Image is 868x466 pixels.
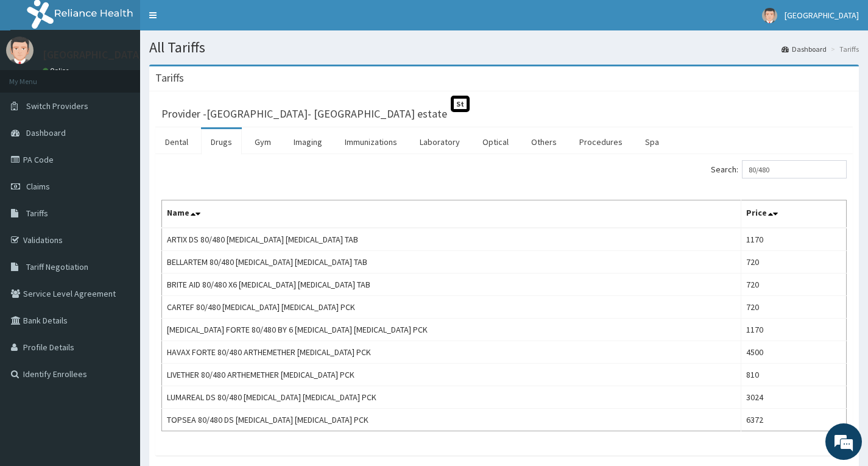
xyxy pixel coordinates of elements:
[741,296,846,319] td: 720
[741,251,846,274] td: 720
[162,228,741,251] td: ARTIX DS 80/480 [MEDICAL_DATA] [MEDICAL_DATA] TAB
[635,129,669,155] a: Spa
[473,129,518,155] a: Optical
[201,129,242,155] a: Drugs
[741,200,846,228] th: Price
[410,129,470,155] a: Laboratory
[43,66,72,75] a: Online
[149,40,859,55] h1: All Tariffs
[162,200,741,228] th: Name
[521,129,566,155] a: Others
[828,44,859,54] li: Tariffs
[245,129,281,155] a: Gym
[284,129,332,155] a: Imaging
[741,274,846,296] td: 720
[741,386,846,409] td: 3024
[26,101,88,111] span: Switch Providers
[26,261,88,272] span: Tariff Negotiation
[711,160,847,178] label: Search:
[26,208,48,219] span: Tariffs
[785,10,859,21] span: [GEOGRAPHIC_DATA]
[162,296,741,319] td: CARTEF 80/480 [MEDICAL_DATA] [MEDICAL_DATA] PCK
[742,160,847,178] input: Search:
[570,129,632,155] a: Procedures
[162,364,741,386] td: LIVETHER 80/480 ARTHEMETHER [MEDICAL_DATA] PCK
[155,72,184,83] h3: Tariffs
[741,341,846,364] td: 4500
[741,364,846,386] td: 810
[335,129,407,155] a: Immunizations
[741,228,846,251] td: 1170
[162,386,741,409] td: LUMAREAL DS 80/480 [MEDICAL_DATA] [MEDICAL_DATA] PCK
[782,44,827,54] a: Dashboard
[162,409,741,431] td: TOPSEA 80/480 DS [MEDICAL_DATA] [MEDICAL_DATA] PCK
[26,127,66,138] span: Dashboard
[6,37,34,64] img: User Image
[162,319,741,341] td: [MEDICAL_DATA] FORTE 80/480 BY 6 [MEDICAL_DATA] [MEDICAL_DATA] PCK
[162,251,741,274] td: BELLARTEM 80/480 [MEDICAL_DATA] [MEDICAL_DATA] TAB
[162,341,741,364] td: HAVAX FORTE 80/480 ARTHEMETHER [MEDICAL_DATA] PCK
[741,319,846,341] td: 1170
[161,108,447,119] h3: Provider - [GEOGRAPHIC_DATA]- [GEOGRAPHIC_DATA] estate
[762,8,777,23] img: User Image
[43,49,143,60] p: [GEOGRAPHIC_DATA]
[26,181,50,192] span: Claims
[741,409,846,431] td: 6372
[162,274,741,296] td: BRITE AID 80/480 X6 [MEDICAL_DATA] [MEDICAL_DATA] TAB
[451,96,470,112] span: St
[155,129,198,155] a: Dental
